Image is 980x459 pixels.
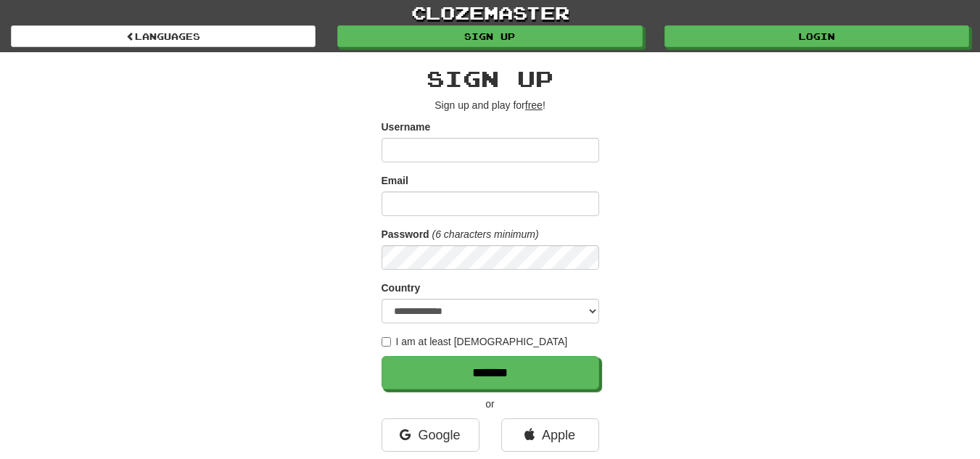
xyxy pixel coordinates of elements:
label: Country [382,281,421,295]
label: Username [382,120,431,134]
input: I am at least [DEMOGRAPHIC_DATA] [382,337,391,347]
a: Apple [501,418,599,452]
em: (6 characters minimum) [432,228,539,240]
label: I am at least [DEMOGRAPHIC_DATA] [382,334,568,349]
a: Login [664,25,969,47]
label: Password [382,227,429,241]
a: Languages [11,25,316,47]
label: Email [382,173,408,188]
a: Sign up [337,25,642,47]
p: or [382,397,599,411]
p: Sign up and play for ! [382,98,599,112]
u: free [525,99,543,111]
h2: Sign up [382,67,599,91]
a: Google [382,418,479,452]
